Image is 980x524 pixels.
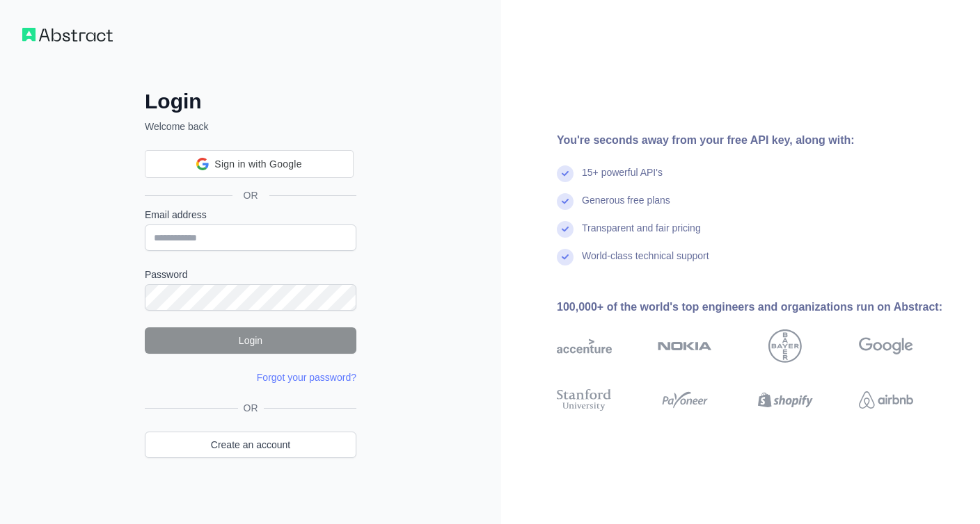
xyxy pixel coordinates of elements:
[768,329,802,363] img: bayer
[758,386,813,414] img: shopify
[232,188,269,202] span: OR
[145,327,356,354] button: Login
[582,249,709,277] div: World-class technical support
[145,432,356,458] a: Create an account
[557,249,574,265] img: check mark
[557,329,612,363] img: accenture
[582,221,701,249] div: Transparent and fair pricing
[145,120,356,133] p: Welcome back
[658,386,713,414] img: payoneer
[557,299,958,316] div: 100,000+ of the world's top engineers and organizations run on Abstract:
[557,193,574,210] img: check mark
[582,193,670,221] div: Generous free plans
[145,150,354,178] div: Sign in with Google
[257,372,356,383] a: Forgot your password?
[582,165,663,193] div: 15+ powerful API's
[557,165,574,182] img: check mark
[145,208,356,222] label: Email address
[557,386,612,414] img: stanford university
[145,89,356,114] h2: Login
[557,221,574,238] img: check mark
[557,132,958,149] div: You're seconds away from your free API key, along with:
[859,329,914,363] img: google
[658,329,713,363] img: nokia
[859,386,914,414] img: airbnb
[145,268,356,281] label: Password
[214,157,301,172] span: Sign in with Google
[238,401,264,415] span: OR
[22,28,113,42] img: Workflow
